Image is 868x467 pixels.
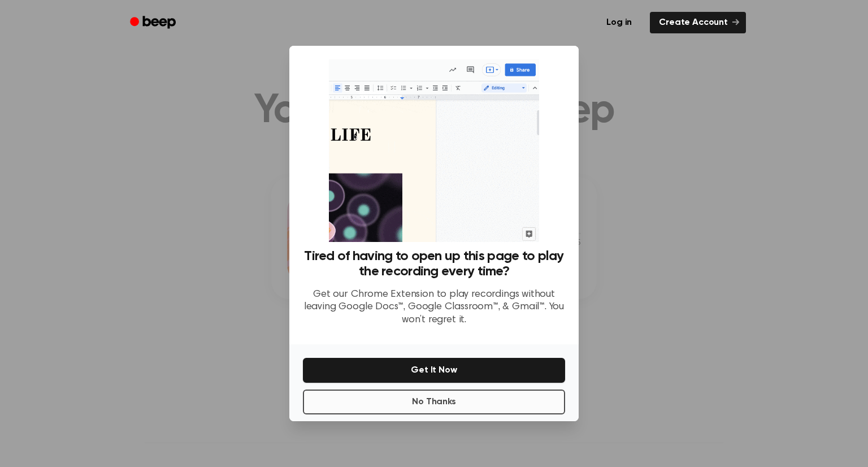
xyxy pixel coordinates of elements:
[303,358,565,383] button: Get It Now
[303,390,565,414] button: No Thanks
[650,12,746,33] a: Create Account
[329,59,539,242] img: Beep extension in action
[303,288,565,327] p: Get our Chrome Extension to play recordings without leaving Google Docs™, Google Classroom™, & Gm...
[303,249,565,279] h3: Tired of having to open up this page to play the recording every time?
[595,10,643,36] a: Log in
[122,12,186,34] a: Beep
